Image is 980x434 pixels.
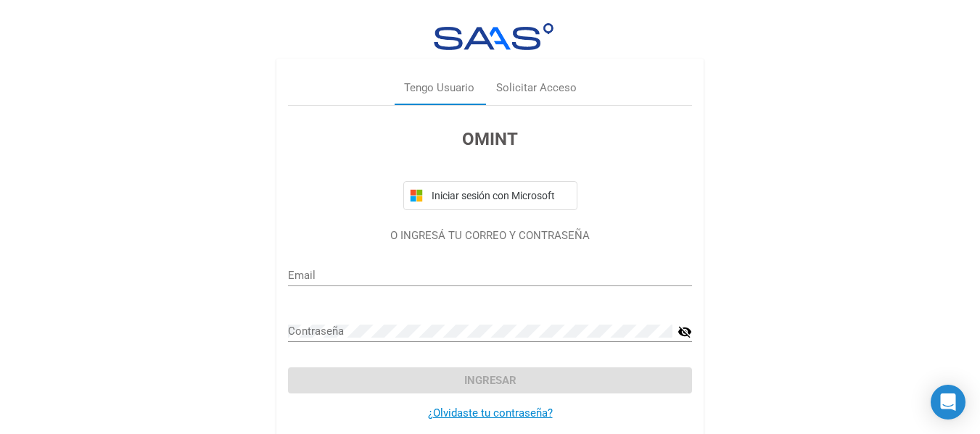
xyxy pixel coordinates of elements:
[678,323,692,341] mat-icon: visibility_off
[288,228,692,244] p: O INGRESÁ TU CORREO Y CONTRASEÑA
[288,126,692,152] h3: OMINT
[428,406,553,420] a: ¿Olvidaste tu contraseña?
[404,80,474,96] div: Tengo Usuario
[288,367,692,393] button: Ingresar
[429,190,571,201] span: Iniciar sesión con Microsoft
[464,374,516,387] span: Ingresar
[403,181,577,210] button: Iniciar sesión con Microsoft
[496,80,577,96] div: Solicitar Acceso
[931,385,965,420] div: Open Intercom Messenger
